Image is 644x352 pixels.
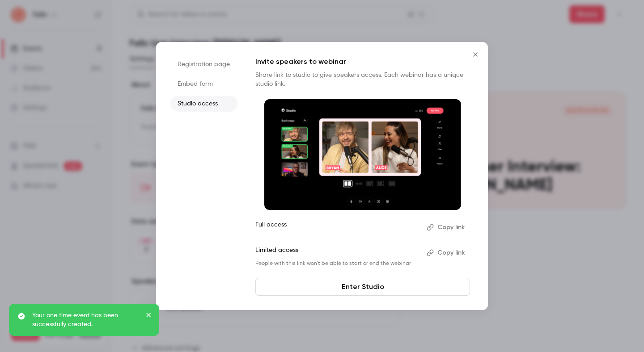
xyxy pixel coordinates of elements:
p: People with this link won't be able to start or end the webinar [255,260,419,267]
p: Full access [255,220,419,235]
a: Enter Studio [255,278,470,296]
li: Registration page [170,56,237,72]
button: Close [466,46,484,63]
p: Limited access [255,246,419,260]
li: Embed form [170,76,237,92]
button: Copy link [423,246,470,260]
p: Your one time event has been successfully created. [32,311,140,329]
button: close [146,311,152,322]
p: Invite speakers to webinar [255,56,470,67]
p: Share link to studio to give speakers access. Each webinar has a unique studio link. [255,71,470,88]
button: Copy link [423,220,470,235]
img: Invite speakers to webinar [264,99,461,210]
li: Studio access [170,96,237,112]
